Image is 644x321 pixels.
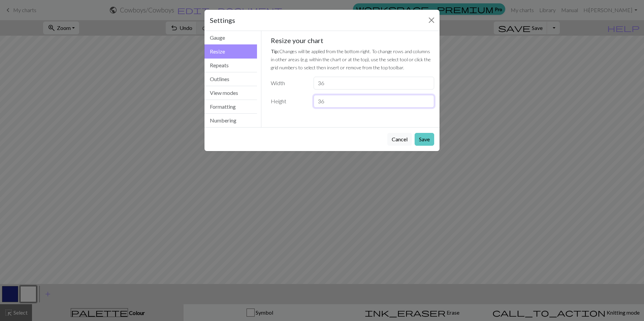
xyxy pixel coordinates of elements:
h5: Settings [210,15,235,25]
label: Width [267,77,310,90]
strong: Tip: [271,48,279,54]
button: Numbering [204,114,257,127]
button: Cancel [387,133,412,146]
button: View modes [204,86,257,100]
button: Repeats [204,59,257,72]
small: Changes will be applied from the bottom right. To change rows and columns in other areas (e.g. wi... [271,48,431,70]
button: Formatting [204,100,257,114]
button: Save [415,133,434,146]
button: Close [426,15,437,26]
h5: Resize your chart [271,36,434,44]
button: Resize [204,44,257,59]
label: Height [267,95,310,108]
button: Gauge [204,31,257,45]
button: Outlines [204,72,257,86]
